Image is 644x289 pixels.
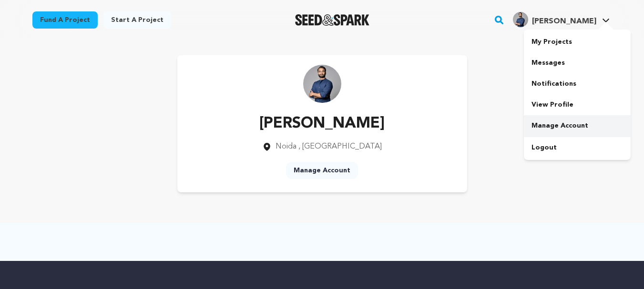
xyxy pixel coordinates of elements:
a: Seed&Spark Homepage [295,14,370,26]
a: Notifications [524,73,631,94]
a: Messages [524,52,631,73]
span: , [GEOGRAPHIC_DATA] [298,143,382,150]
img: Seed&Spark Logo Dark Mode [295,14,370,26]
a: Manage Account [524,115,631,136]
a: Start a project [103,11,171,29]
a: Manage Account [286,162,358,179]
a: My Projects [524,31,631,52]
a: Nehal S.'s Profile [511,10,612,27]
span: Noida [276,143,296,150]
a: Fund a project [32,11,98,29]
div: Nehal S.'s Profile [513,12,596,27]
span: [PERSON_NAME] [532,18,596,25]
a: Logout [524,137,631,158]
a: View Profile [524,94,631,115]
span: Nehal S.'s Profile [511,10,612,30]
img: 76fc1763e1acaaa1.jpg [513,12,528,27]
p: [PERSON_NAME] [259,112,385,135]
img: https://seedandspark-static.s3.us-east-2.amazonaws.com/images/User/002/217/166/medium/76fc1763e1a... [303,65,341,103]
